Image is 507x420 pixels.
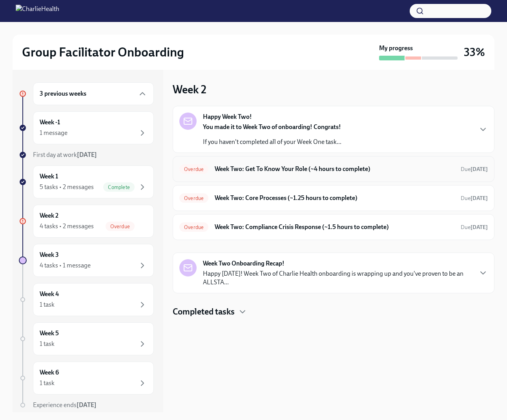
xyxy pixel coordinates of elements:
span: September 16th, 2025 10:00 [461,224,488,231]
p: Happy [DATE]! Week Two of Charlie Health onboarding is wrapping up and you've proven to be an ALL... [203,269,472,287]
h6: Week Two: Compliance Crisis Response (~1.5 hours to complete) [215,223,454,231]
span: September 16th, 2025 10:00 [461,165,488,173]
strong: [DATE] [471,195,488,202]
strong: My progress [379,44,413,53]
h3: Week 2 [173,82,206,96]
a: OverdueWeek Two: Get To Know Your Role (~4 hours to complete)Due[DATE] [179,163,488,175]
a: Week 51 task [19,322,154,355]
h4: Completed tasks [173,306,235,318]
strong: [DATE] [471,224,488,231]
h6: 3 previous weeks [40,89,86,98]
div: 1 task [40,300,55,309]
div: 4 tasks • 1 message [40,261,91,270]
div: 1 task [40,379,55,387]
h6: Week 6 [40,368,59,377]
span: Due [461,195,488,202]
strong: You made it to Week Two of onboarding! Congrats! [203,123,341,131]
h3: 33% [464,45,485,59]
span: Due [461,166,488,173]
div: 4 tasks • 2 messages [40,222,94,231]
h6: Week 5 [40,329,59,338]
p: If you haven't completed all of your Week One task... [203,138,341,146]
span: Overdue [179,224,208,230]
div: 1 message [40,129,67,137]
img: CharlieHealth [16,5,59,17]
a: OverdueWeek Two: Core Processes (~1.25 hours to complete)Due[DATE] [179,192,488,204]
span: Overdue [179,166,208,172]
span: Overdue [106,224,135,229]
h2: Group Facilitator Onboarding [22,44,184,60]
a: OverdueWeek Two: Compliance Crisis Response (~1.5 hours to complete)Due[DATE] [179,221,488,233]
a: Week 34 tasks • 1 message [19,244,154,277]
div: 1 task [40,340,55,348]
strong: [DATE] [471,166,488,173]
strong: Week Two Onboarding Recap! [203,259,285,268]
h6: Week 3 [40,251,59,259]
div: 5 tasks • 2 messages [40,183,94,191]
a: Week 24 tasks • 2 messagesOverdue [19,205,154,238]
h6: Week 1 [40,172,58,181]
span: Complete [103,184,135,190]
span: September 16th, 2025 10:00 [461,195,488,202]
strong: [DATE] [77,151,97,158]
a: Week 15 tasks • 2 messagesComplete [19,165,154,198]
a: Week -11 message [19,111,154,144]
h6: Week -1 [40,118,60,127]
a: Week 41 task [19,283,154,316]
strong: Happy Week Two! [203,113,252,121]
div: Completed tasks [173,306,494,318]
span: First day at work [33,151,97,158]
a: First day at work[DATE] [19,151,154,159]
div: 3 previous weeks [33,82,154,105]
h6: Week 4 [40,290,59,298]
h6: Week Two: Core Processes (~1.25 hours to complete) [215,194,454,202]
span: Overdue [179,195,208,201]
a: Week 61 task [19,362,154,395]
span: Due [461,224,488,231]
h6: Week Two: Get To Know Your Role (~4 hours to complete) [215,165,454,173]
span: Experience ends [33,401,97,409]
strong: [DATE] [77,401,97,409]
h6: Week 2 [40,211,58,220]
